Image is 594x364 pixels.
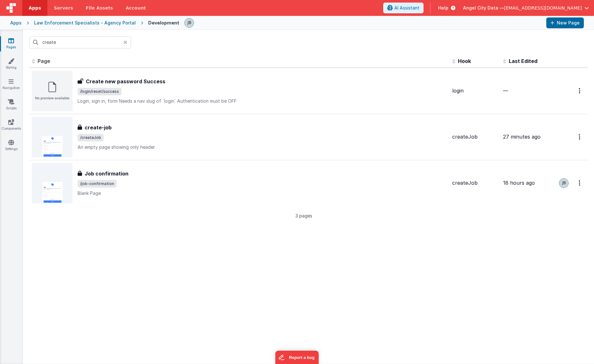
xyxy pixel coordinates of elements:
div: Law Enforcement Specialists - Agency Portal [34,20,136,26]
span: 18 hours ago [503,180,535,186]
span: /createJob [78,134,104,141]
div: login [452,87,498,94]
button: Options [575,84,585,97]
button: Options [575,130,585,143]
span: Page [38,58,50,64]
img: 9990944320bbc1bcb8cfbc08cd9c0949 [559,179,568,188]
button: Angel City Data — [EMAIL_ADDRESS][DOMAIN_NAME] [463,5,589,11]
p: Login, sign in, form Needs a nav slug of `login` Authentication must be OFF [78,98,447,104]
div: createJob [452,179,498,187]
span: Help [438,5,448,11]
div: createJob [452,133,498,141]
div: Development [148,20,179,26]
h3: Job confirmation [85,170,128,177]
span: Apps [29,5,41,11]
span: 27 minutes ago [503,134,541,140]
span: Hook [458,58,471,64]
span: AI Assistant [394,5,419,11]
h3: create-job [85,124,112,131]
button: New Page [546,17,584,28]
input: Search pages, id's ... [29,36,131,48]
span: Last Edited [509,58,537,64]
span: Servers [54,5,73,11]
span: /login/reset/success [78,88,121,95]
iframe: Marker.io feedback button [275,351,319,364]
div: Apps [10,20,22,26]
button: AI Assistant [383,3,424,13]
p: An empty page showing only header [78,144,447,150]
span: — [503,87,508,94]
span: File Assets [86,5,113,11]
p: 3 pages [29,212,578,219]
span: [EMAIL_ADDRESS][DOMAIN_NAME] [504,5,582,11]
h3: Create new password Success [86,78,165,85]
img: 9990944320bbc1bcb8cfbc08cd9c0949 [185,18,194,27]
span: /job-confirmation [78,180,117,188]
p: Blank Page [78,190,447,196]
span: Angel City Data — [463,5,504,11]
button: Options [575,176,585,189]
